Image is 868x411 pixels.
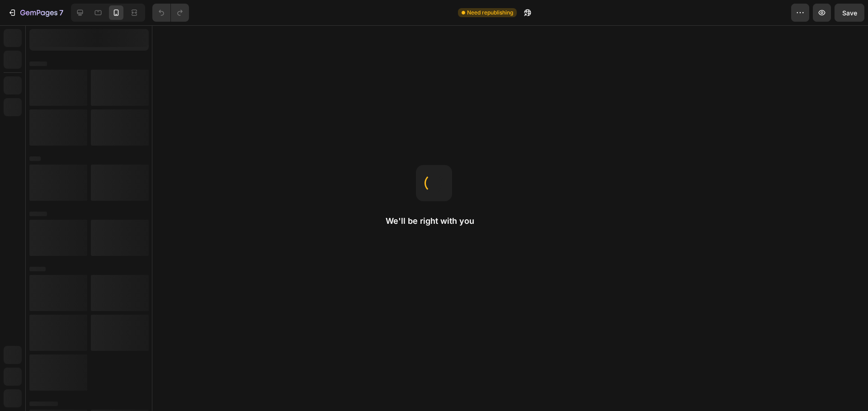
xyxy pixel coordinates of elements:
[835,4,864,22] button: Save
[59,7,63,18] p: 7
[842,9,857,17] span: Save
[467,9,513,17] span: Need republishing
[386,216,482,227] h2: We'll be right with you
[152,4,189,22] div: Undo/Redo
[4,4,67,22] button: 7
